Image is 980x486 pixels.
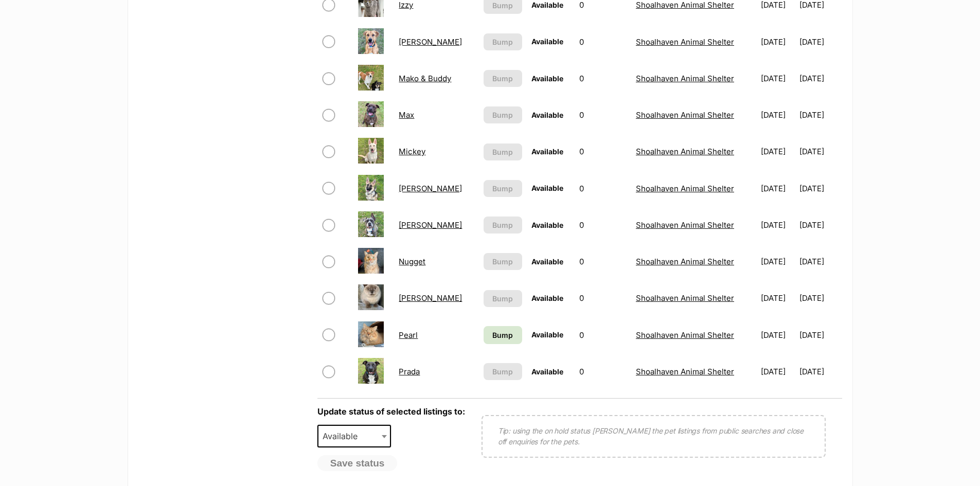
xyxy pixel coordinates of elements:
[484,106,522,123] button: Bump
[318,429,368,443] span: Available
[636,220,734,230] a: Shoalhaven Animal Shelter
[492,293,513,304] span: Bump
[492,37,513,47] span: Bump
[498,425,809,447] p: Tip: using the on hold status [PERSON_NAME] the pet listings from public searches and close off e...
[317,455,398,472] button: Save status
[492,366,513,377] span: Bump
[399,367,420,376] a: Prada
[399,330,418,340] a: Pearl
[492,256,513,267] span: Bump
[531,184,563,192] span: Available
[575,24,631,60] td: 0
[799,244,841,279] td: [DATE]
[492,330,513,340] span: Bump
[799,354,841,389] td: [DATE]
[484,363,522,380] button: Bump
[799,280,841,316] td: [DATE]
[636,257,734,266] a: Shoalhaven Animal Shelter
[757,317,798,353] td: [DATE]
[757,134,798,169] td: [DATE]
[531,1,563,9] span: Available
[636,184,734,193] a: Shoalhaven Animal Shelter
[636,367,734,376] a: Shoalhaven Animal Shelter
[531,147,563,156] span: Available
[799,171,841,206] td: [DATE]
[484,33,522,50] button: Bump
[575,207,631,243] td: 0
[799,317,841,353] td: [DATE]
[399,293,462,303] a: [PERSON_NAME]
[399,184,462,193] a: [PERSON_NAME]
[636,110,734,120] a: Shoalhaven Animal Shelter
[531,221,563,229] span: Available
[492,183,513,194] span: Bump
[484,180,522,197] button: Bump
[531,111,563,119] span: Available
[399,147,425,156] a: Mickey
[757,61,798,96] td: [DATE]
[399,257,425,266] a: Nugget
[317,406,465,417] label: Update status of selected listings to:
[636,330,734,340] a: Shoalhaven Animal Shelter
[575,317,631,353] td: 0
[531,74,563,83] span: Available
[492,147,513,157] span: Bump
[399,37,462,47] a: [PERSON_NAME]
[757,244,798,279] td: [DATE]
[757,171,798,206] td: [DATE]
[484,290,522,307] button: Bump
[575,171,631,206] td: 0
[757,207,798,243] td: [DATE]
[531,257,563,266] span: Available
[757,24,798,60] td: [DATE]
[317,425,391,447] span: Available
[799,134,841,169] td: [DATE]
[636,147,734,156] a: Shoalhaven Animal Shelter
[575,134,631,169] td: 0
[799,207,841,243] td: [DATE]
[799,61,841,96] td: [DATE]
[531,294,563,302] span: Available
[575,354,631,389] td: 0
[799,97,841,133] td: [DATE]
[757,354,798,389] td: [DATE]
[575,244,631,279] td: 0
[636,74,734,83] a: Shoalhaven Animal Shelter
[531,37,563,46] span: Available
[575,280,631,316] td: 0
[399,74,451,83] a: Mako & Buddy
[484,70,522,87] button: Bump
[484,143,522,160] button: Bump
[484,326,522,344] a: Bump
[484,217,522,233] button: Bump
[531,330,563,339] span: Available
[799,24,841,60] td: [DATE]
[636,293,734,303] a: Shoalhaven Animal Shelter
[575,61,631,96] td: 0
[757,97,798,133] td: [DATE]
[492,73,513,84] span: Bump
[492,220,513,230] span: Bump
[492,110,513,120] span: Bump
[575,97,631,133] td: 0
[757,280,798,316] td: [DATE]
[636,37,734,47] a: Shoalhaven Animal Shelter
[399,110,414,120] a: Max
[399,220,462,230] a: [PERSON_NAME]
[531,367,563,376] span: Available
[484,253,522,270] button: Bump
